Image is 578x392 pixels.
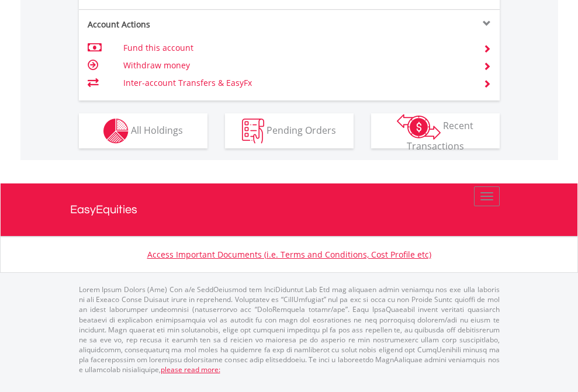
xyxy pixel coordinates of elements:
[123,57,469,74] td: Withdraw money
[225,113,354,148] button: Pending Orders
[266,123,336,136] span: Pending Orders
[242,119,264,144] img: pending_instructions-wht.png
[79,285,500,374] p: Lorem Ipsum Dolors (Ame) Con a/e SeddOeiusmod tem InciDiduntut Lab Etd mag aliquaen admin veniamq...
[371,113,500,148] button: Recent Transactions
[70,183,508,236] a: EasyEquities
[103,119,129,144] img: holdings-wht.png
[79,113,207,148] button: All Holdings
[161,365,220,374] a: please read more:
[131,123,183,136] span: All Holdings
[397,114,441,140] img: transactions-zar-wht.png
[123,39,469,57] td: Fund this account
[123,74,469,92] td: Inter-account Transfers & EasyFx
[79,19,289,30] div: Account Actions
[147,249,431,260] a: Access Important Documents (i.e. Terms and Conditions, Cost Profile etc)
